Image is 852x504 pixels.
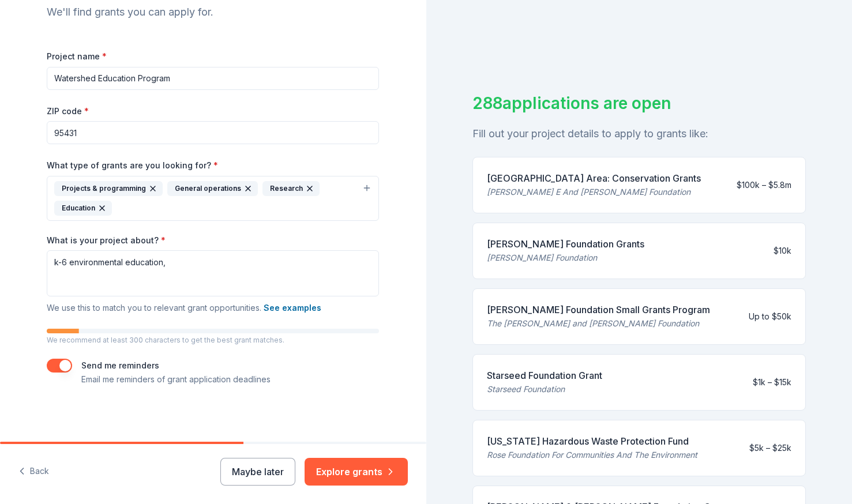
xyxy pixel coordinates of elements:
input: 12345 (U.S. only) [47,121,379,144]
div: $1k – $15k [753,375,791,389]
label: What is your project about? [47,235,166,246]
label: What type of grants are you looking for? [47,160,218,171]
button: Back [18,460,49,484]
div: Up to $50k [749,310,791,324]
div: Starseed Foundation Grant [487,368,602,382]
div: [GEOGRAPHIC_DATA] Area: Conservation Grants [487,171,701,185]
div: [PERSON_NAME] Foundation [487,251,644,265]
div: Research [262,181,320,196]
button: Maybe later [220,458,295,486]
div: $10k [774,244,791,258]
p: We recommend at least 300 characters to get the best grant matches. [47,336,379,345]
div: Education [54,201,112,216]
div: We'll find grants you can apply for. [47,3,379,21]
div: $100k – $5.8m [737,178,791,192]
div: Projects & programming [54,181,163,196]
div: Starseed Foundation [487,382,602,396]
label: Send me reminders [81,360,159,370]
div: 288 applications are open [472,91,806,115]
div: [PERSON_NAME] Foundation Grants [487,237,644,251]
span: We use this to match you to relevant grant opportunities. [47,303,321,313]
button: Explore grants [305,458,408,486]
button: See examples [264,301,321,315]
div: General operations [167,181,258,196]
div: [PERSON_NAME] Foundation Small Grants Program [487,303,710,317]
div: The [PERSON_NAME] and [PERSON_NAME] Foundation [487,317,710,330]
label: ZIP code [47,106,89,117]
button: Projects & programmingGeneral operationsResearchEducation [47,176,379,221]
label: Project name [47,51,107,62]
div: [US_STATE] Hazardous Waste Protection Fund [487,434,697,448]
div: Fill out your project details to apply to grants like: [472,125,806,143]
div: Rose Foundation For Communities And The Environment [487,448,697,462]
p: Email me reminders of grant application deadlines [81,373,271,386]
div: $5k – $25k [749,441,791,455]
input: After school program [47,67,379,90]
textarea: k-6 environmental education, [47,250,379,296]
div: [PERSON_NAME] E And [PERSON_NAME] Foundation [487,185,701,199]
